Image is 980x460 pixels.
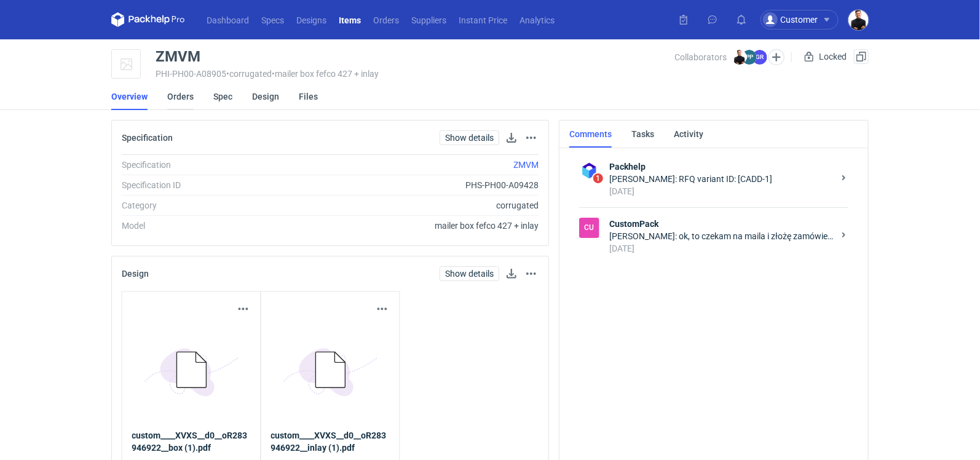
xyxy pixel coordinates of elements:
[579,161,599,181] img: Packhelp
[288,179,539,191] div: PHS-PH00-A09428
[272,69,379,79] span: • mailer box fefco 427 + inlay
[405,12,452,27] a: Suppliers
[288,199,539,212] div: corrugated
[236,302,251,317] button: Actions
[452,12,513,27] a: Instant Price
[609,230,834,242] div: [PERSON_NAME]: ok, to czekam na maila i złożę zamówienie
[122,269,149,279] h2: Design
[167,83,194,110] a: Orders
[252,83,279,110] a: Design
[763,12,818,27] div: Customer
[440,130,499,145] a: Show details
[753,50,767,65] figcaption: GR
[609,242,834,255] div: [DATE]
[848,10,869,30] img: Tomasz Kubiak
[609,161,834,173] strong: Packhelp
[255,12,290,27] a: Specs
[213,83,232,110] a: Spec
[367,12,405,27] a: Orders
[226,69,272,79] span: • corrugated
[742,50,757,65] figcaption: PP
[609,185,834,197] div: [DATE]
[579,218,599,238] figcaption: Cu
[579,218,599,238] div: CustomPack
[122,179,288,191] div: Specification ID
[504,266,519,281] a: Download design
[122,133,173,143] h2: Specification
[290,12,333,27] a: Designs
[333,12,367,27] a: Items
[769,49,784,65] button: Edit collaborators
[288,220,539,232] div: mailer box fefco 427 + inlay
[122,220,288,232] div: Model
[156,69,675,79] div: PHI-PH00-A08905
[675,52,727,62] span: Collaborators
[132,431,248,453] strong: custom____XVXS__d0__oR283946922__box (1).pdf
[299,83,318,110] a: Files
[504,130,519,145] button: Download specification
[132,430,251,454] a: custom____XVXS__d0__oR283946922__box (1).pdf
[609,173,834,185] div: [PERSON_NAME]: RFQ variant ID: [CADD-1]
[111,12,185,27] svg: Packhelp Pro
[156,49,200,64] div: ZMVM
[569,121,612,148] a: Comments
[513,160,539,170] a: ZMVM
[440,266,499,281] a: Show details
[761,10,848,30] button: Customer
[200,12,255,27] a: Dashboard
[732,50,747,65] img: Tomasz Kubiak
[271,431,387,453] strong: custom____XVXS__d0__oR283946922__inlay (1).pdf
[271,430,390,454] a: custom____XVXS__d0__oR283946922__inlay (1).pdf
[524,130,539,145] button: Actions
[674,121,703,148] a: Activity
[609,218,834,230] strong: CustomPack
[854,49,869,64] button: Duplicate Item
[111,83,148,110] a: Overview
[524,266,539,281] button: Actions
[122,159,288,171] div: Specification
[513,12,561,27] a: Analytics
[122,199,288,212] div: Category
[593,173,603,183] span: 1
[375,302,390,317] button: Actions
[631,121,654,148] a: Tasks
[802,49,849,64] div: Locked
